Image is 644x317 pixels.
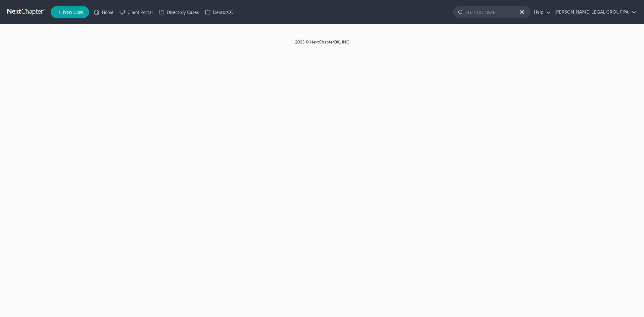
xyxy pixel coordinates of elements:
a: Help [531,7,551,18]
div: 2025 © NextChapterBK, INC [150,39,494,50]
a: Directory Cases [156,7,202,18]
a: Home [91,7,117,18]
a: [PERSON_NAME] LEGAL GROUP PA [552,7,636,18]
span: New Case [63,10,83,14]
a: DebtorCC [202,7,236,18]
input: Search by name... [465,6,521,18]
a: Client Portal [117,7,156,18]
